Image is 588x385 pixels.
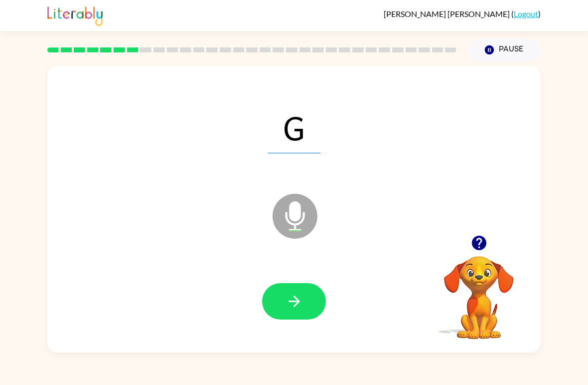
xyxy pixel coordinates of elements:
[514,9,538,18] a: Logout
[47,4,103,26] img: Literably
[384,9,511,18] span: [PERSON_NAME] [PERSON_NAME]
[384,9,541,18] div: ( )
[429,241,529,341] video: Your browser must support playing .mp4 files to use Literably. Please try using another browser.
[468,38,541,61] button: Pause
[268,101,320,153] span: G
